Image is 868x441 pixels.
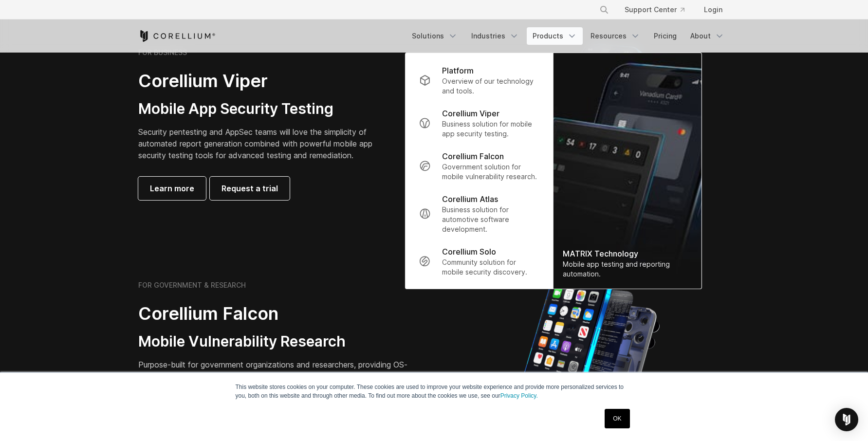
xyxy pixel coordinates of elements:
img: Matrix_WebNav_1x [553,53,701,289]
div: Open Intercom Messenger [835,408,858,431]
a: Request a trial [210,177,290,200]
div: Mobile app testing and reporting automation. [563,259,691,279]
a: Solutions [406,27,463,45]
a: Support Center [617,1,692,18]
a: Corellium Viper Business solution for mobile app security testing. [411,102,547,145]
div: Navigation Menu [588,1,730,18]
h6: FOR GOVERNMENT & RESEARCH [138,281,246,290]
a: Corellium Falcon Government solution for mobile vulnerability research. [411,145,547,187]
div: Navigation Menu [406,27,730,45]
a: Corellium Solo Community solution for mobile security discovery. [411,240,547,283]
a: OK [605,409,629,428]
p: This website stores cookies on your computer. These cookies are used to improve your website expe... [236,383,633,400]
button: Search [595,1,613,18]
span: Learn more [150,183,194,194]
p: Community solution for mobile security discovery. [442,257,539,277]
p: Business solution for mobile app security testing. [442,119,539,139]
div: MATRIX Technology [563,248,691,259]
a: Pricing [648,27,683,45]
p: Corellium Solo [442,246,496,257]
a: Login [696,1,730,18]
p: Government solution for mobile vulnerability research. [442,162,539,182]
p: Corellium Viper [442,108,499,119]
p: Business solution for automotive software development. [442,205,539,234]
p: Overview of our technology and tools. [442,76,539,96]
a: MATRIX Technology Mobile app testing and reporting automation. [553,53,701,289]
a: Privacy Policy. [500,392,538,399]
h2: Corellium Viper [138,70,388,92]
span: Request a trial [222,183,278,194]
a: Learn more [138,177,206,200]
a: Products [527,27,583,45]
h3: Mobile Vulnerability Research [138,332,411,351]
p: Purpose-built for government organizations and researchers, providing OS-level capabilities and p... [138,359,411,394]
a: Industries [465,27,525,45]
a: Corellium Atlas Business solution for automotive software development. [411,187,547,240]
a: Platform Overview of our technology and tools. [411,59,547,102]
p: Corellium Falcon [442,150,504,162]
p: Platform [442,65,474,76]
p: Corellium Atlas [442,193,498,205]
p: Security pentesting and AppSec teams will love the simplicity of automated report generation comb... [138,126,388,161]
a: Resources [585,27,646,45]
a: Corellium Home [138,30,216,42]
a: About [684,27,730,45]
h2: Corellium Falcon [138,303,411,325]
h3: Mobile App Security Testing [138,100,388,118]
